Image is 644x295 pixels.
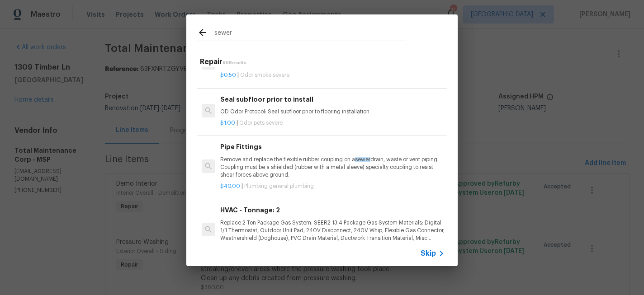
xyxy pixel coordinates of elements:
[355,157,370,162] span: sewer
[220,156,445,179] p: Remove and replace the flexible rubber coupling on a drain, waste or vent piping. Coupling must b...
[220,219,445,242] p: Replace 2 Ton Package Gas System. SEER2 13.4 Package Gas System Materials: Digital 1/1 Thermostat...
[220,119,445,127] p: |
[220,71,445,79] p: |
[421,249,436,258] span: Skip
[220,183,240,189] span: $40.00
[223,61,246,65] span: 96 Results
[239,120,283,126] span: Odor pets severe
[220,108,445,116] p: OD Odor Protocol: Seal subfloor prior to flooring installation
[220,205,445,215] h6: HVAC - Tonnage: 2
[200,57,447,67] h5: Repair
[244,183,314,189] span: Plumbing general plumbing
[220,142,445,152] h6: Pipe Fittings
[240,72,289,78] span: Odor smoke severe
[220,94,445,104] h6: Seal subfloor prior to install
[214,27,406,41] input: Search issues or repairs
[220,120,235,126] span: $1.00
[220,72,236,78] span: $0.50
[220,183,445,190] p: |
